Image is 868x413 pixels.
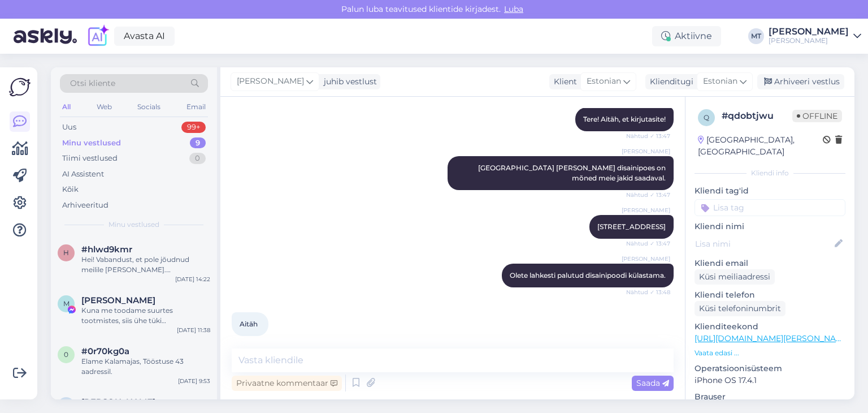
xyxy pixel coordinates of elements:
[178,377,210,385] div: [DATE] 9:53
[626,239,670,248] span: Nähtud ✓ 13:47
[60,100,73,114] div: All
[235,337,277,345] span: 14:48
[240,320,258,328] span: Aitäh
[722,109,792,123] div: # qdobtjwu
[62,122,76,133] div: Uus
[549,76,577,88] div: Klient
[622,147,670,156] span: [PERSON_NAME]
[81,346,129,356] span: #0r70kg0a
[478,164,667,182] span: [GEOGRAPHIC_DATA] [PERSON_NAME] disainipoes on mõned meie jakid saadaval.
[583,115,666,123] span: Tere! Aitäh, et kirjutasite!
[190,137,206,149] div: 9
[81,295,155,306] span: Maarika Andersson
[622,206,670,214] span: [PERSON_NAME]
[695,238,832,250] input: Lisa nimi
[232,376,342,391] div: Privaatne kommentaar
[695,185,845,197] p: Kliendi tag'id
[175,275,210,283] div: [DATE] 14:22
[695,375,845,386] p: iPhone OS 17.4.1
[703,75,737,88] span: Estonian
[81,244,132,255] span: #hlwd9kmr
[695,269,775,285] div: Küsi meiliaadressi
[177,326,210,334] div: [DATE] 11:38
[695,257,845,269] p: Kliendi email
[94,100,114,114] div: Web
[698,134,823,158] div: [GEOGRAPHIC_DATA], [GEOGRAPHIC_DATA]
[62,200,108,211] div: Arhiveeritud
[597,222,666,231] span: [STREET_ADDRESS]
[62,169,104,180] div: AI Assistent
[622,255,670,263] span: [PERSON_NAME]
[81,306,210,326] div: Kuna me toodame suurtes tootmistes, siis ühe tüki [PERSON_NAME] saa toote. Peame enda toodete too...
[81,356,210,377] div: Elame Kalamajas, Tööstuse 43 aadressil.
[695,199,845,216] input: Lisa tag
[587,75,621,88] span: Estonian
[114,27,175,46] a: Avasta AI
[748,28,764,44] div: MT
[645,76,693,88] div: Klienditugi
[695,333,850,343] a: [URL][DOMAIN_NAME][PERSON_NAME]
[769,27,849,36] div: [PERSON_NAME]
[81,397,155,407] span: Anu Turu
[108,220,159,230] span: Minu vestlused
[695,168,845,178] div: Kliendi info
[181,122,206,133] div: 99+
[81,255,210,275] div: Hei! Vabandust, et pole jõudnud meilile [PERSON_NAME]. [PERSON_NAME] valmib uus tellimus Nordic j...
[695,301,785,316] div: Küsi telefoninumbrit
[63,248,69,257] span: h
[769,36,849,45] div: [PERSON_NAME]
[695,363,845,375] p: Operatsioonisüsteem
[70,78,115,89] span: Otsi kliente
[9,76,31,98] img: Askly Logo
[510,271,666,279] span: Olete lahkesti palutud disainipoodi külastama.
[501,4,527,14] span: Luba
[695,221,845,233] p: Kliendi nimi
[626,288,670,296] span: Nähtud ✓ 13:48
[652,26,721,46] div: Aktiivne
[695,348,845,358] p: Vaata edasi ...
[135,100,163,114] div: Socials
[636,378,669,388] span: Saada
[62,153,118,164] div: Tiimi vestlused
[626,132,670,140] span: Nähtud ✓ 13:47
[695,289,845,301] p: Kliendi telefon
[64,350,68,359] span: 0
[184,100,208,114] div: Email
[319,76,377,88] div: juhib vestlust
[792,110,842,122] span: Offline
[86,24,110,48] img: explore-ai
[62,137,121,149] div: Minu vestlused
[695,391,845,403] p: Brauser
[626,191,670,199] span: Nähtud ✓ 13:47
[237,75,304,88] span: [PERSON_NAME]
[695,321,845,333] p: Klienditeekond
[189,153,206,164] div: 0
[62,184,79,195] div: Kõik
[63,299,70,308] span: M
[769,27,861,45] a: [PERSON_NAME][PERSON_NAME]
[757,74,844,89] div: Arhiveeri vestlus
[704,113,709,122] span: q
